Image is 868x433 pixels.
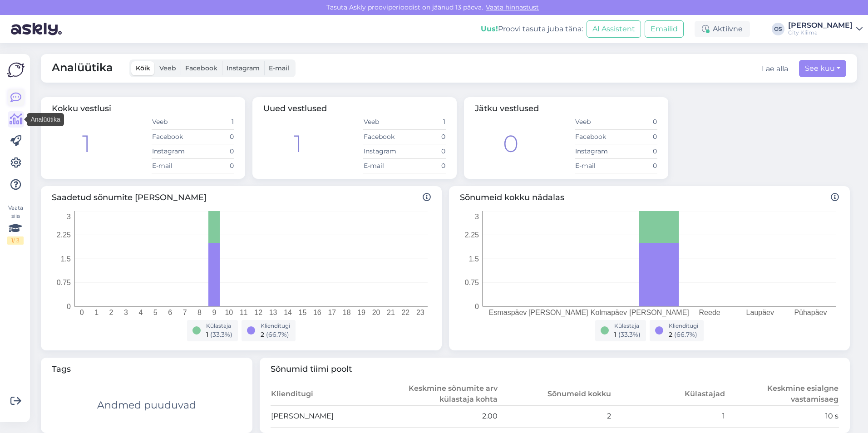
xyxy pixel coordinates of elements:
[61,255,71,262] tspan: 1.5
[591,309,627,316] tspan: Kolmapäev
[193,129,234,144] td: 0
[52,103,111,113] span: Kokku vestlusi
[269,309,277,316] tspan: 13
[498,405,612,427] td: 2
[261,330,264,339] span: 2
[614,330,616,339] span: 1
[210,330,232,339] span: ( 33.3 %)
[614,322,641,330] div: Külastaja
[7,236,24,245] div: 1 / 3
[363,115,404,129] td: Veeb
[669,330,672,339] span: 2
[294,126,302,162] div: 1
[498,383,612,406] th: Sõnumeid kokku
[788,29,853,36] div: City Kliima
[328,309,336,316] tspan: 17
[616,158,657,173] td: 0
[489,309,527,316] tspan: Esmaspäev
[212,309,217,316] tspan: 9
[404,129,446,144] td: 0
[168,309,172,316] tspan: 6
[7,61,25,79] img: Askly Logo
[227,64,260,72] span: Instagram
[271,383,385,406] th: Klienditugi
[57,231,71,239] tspan: 2.25
[645,20,684,38] button: Emailid
[575,115,616,129] td: Veeb
[618,330,641,339] span: ( 33.3 %)
[629,309,689,317] tspan: [PERSON_NAME]
[575,129,616,144] td: Facebook
[404,144,446,158] td: 0
[138,309,143,316] tspan: 4
[261,322,290,330] div: Klienditugi
[67,212,71,220] tspan: 3
[94,309,99,316] tspan: 1
[384,405,498,427] td: 2.00
[669,322,698,330] div: Klienditugi
[271,405,385,427] td: [PERSON_NAME]
[254,309,262,316] tspan: 12
[225,309,233,316] tspan: 10
[363,144,404,158] td: Instagram
[152,129,193,144] td: Facebook
[616,115,657,129] td: 0
[772,23,784,35] div: OS
[52,59,113,77] span: Analüütika
[460,192,839,204] span: Sõnumeid kokku nädalas
[363,158,404,173] td: E-mail
[465,231,479,239] tspan: 2.25
[109,309,113,316] tspan: 2
[152,144,193,158] td: Instagram
[159,64,176,72] span: Veeb
[616,129,657,144] td: 0
[363,129,404,144] td: Facebook
[343,309,351,316] tspan: 18
[416,309,424,316] tspan: 23
[80,309,84,316] tspan: 0
[240,309,248,316] tspan: 11
[52,192,431,204] span: Saadetud sõnumite [PERSON_NAME]
[372,309,380,316] tspan: 20
[799,60,846,77] button: See kuu
[97,398,196,413] div: Andmed puuduvad
[575,144,616,158] td: Instagram
[206,322,232,330] div: Külastaja
[469,255,479,262] tspan: 1.5
[404,158,446,173] td: 0
[575,158,616,173] td: E-mail
[762,64,788,74] button: Lae alla
[503,126,518,162] div: 0
[404,115,446,129] td: 1
[616,144,657,158] td: 0
[357,309,365,316] tspan: 19
[124,309,128,316] tspan: 3
[153,309,158,316] tspan: 5
[699,309,720,316] tspan: Reede
[788,22,863,36] a: [PERSON_NAME]City Kliima
[481,24,583,34] div: Proovi tasuta juba täna:
[384,383,498,406] th: Keskmine sõnumite arv külastaja kohta
[197,309,202,316] tspan: 8
[695,21,750,37] div: Aktiivne
[528,309,588,317] tspan: [PERSON_NAME]
[794,309,827,316] tspan: Pühapäev
[465,279,479,286] tspan: 0.75
[266,330,289,339] span: ( 66.7 %)
[206,330,208,339] span: 1
[152,115,193,129] td: Veeb
[193,158,234,173] td: 0
[284,309,292,316] tspan: 14
[152,158,193,173] td: E-mail
[746,309,774,316] tspan: Laupäev
[193,144,234,158] td: 0
[27,113,64,126] div: Analüütika
[136,64,150,72] span: Kõik
[183,309,187,316] tspan: 7
[67,302,71,310] tspan: 0
[193,115,234,129] td: 1
[587,20,641,38] button: AI Assistent
[82,126,90,162] div: 1
[269,64,289,72] span: E-mail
